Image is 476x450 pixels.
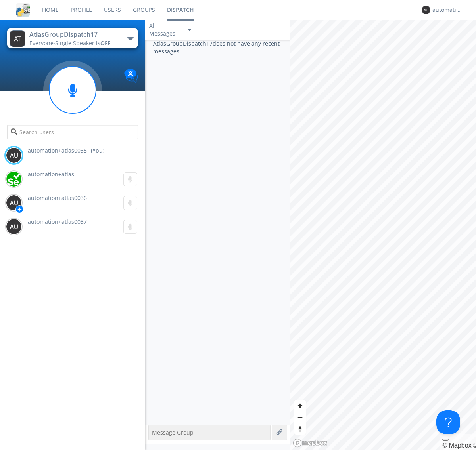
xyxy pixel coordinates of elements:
[100,39,110,47] span: OFF
[422,6,430,14] img: 373638.png
[29,39,119,47] div: Everyone ·
[124,69,138,83] img: Translation enabled
[29,30,119,39] div: AtlasGroupDispatch17
[10,30,25,47] img: 373638.png
[6,147,22,163] img: 373638.png
[293,439,328,448] a: Mapbox logo
[145,40,290,425] div: AtlasGroupDispatch17 does not have any recent messages.
[294,400,306,412] button: Zoom in
[55,39,110,47] span: Single Speaker is
[28,194,87,202] span: automation+atlas0036
[432,6,462,14] div: automation+atlas0035
[91,147,104,154] div: (You)
[28,147,87,154] span: automation+atlas0035
[16,3,30,17] img: cddb5a64eb264b2086981ab96f4c1ba7
[6,171,22,187] img: d2d01cd9b4174d08988066c6d424eccd
[436,410,460,434] iframe: Toggle Customer Support
[6,195,22,211] img: 373638.png
[294,412,306,423] span: Zoom out
[149,22,181,38] div: All Messages
[6,219,22,235] img: 373638.png
[442,439,449,441] button: Toggle attribution
[7,125,138,139] input: Search users
[294,423,306,435] button: Reset bearing to north
[7,28,138,48] button: AtlasGroupDispatch17Everyone·Single Speaker isOFF
[294,423,306,435] span: Reset bearing to north
[294,412,306,423] button: Zoom out
[28,170,74,178] span: automation+atlas
[188,29,191,31] img: caret-down-sm.svg
[28,218,87,225] span: automation+atlas0037
[442,442,471,449] a: Mapbox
